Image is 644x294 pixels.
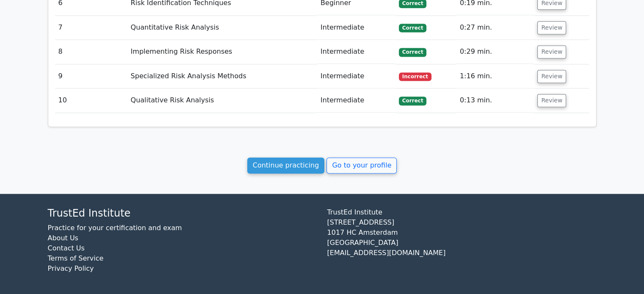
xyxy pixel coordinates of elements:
[48,234,78,242] a: About Us
[399,48,426,56] span: Correct
[48,224,182,232] a: Practice for your certification and exam
[127,64,317,88] td: Specialized Risk Analysis Methods
[317,16,395,40] td: Intermediate
[55,88,127,113] td: 10
[399,72,431,81] span: Incorrect
[537,21,566,34] button: Review
[326,157,397,173] a: Go to your profile
[48,254,104,262] a: Terms of Service
[247,157,325,173] a: Continue practicing
[399,96,426,105] span: Correct
[127,88,317,113] td: Qualitative Risk Analysis
[55,40,127,64] td: 8
[317,64,395,88] td: Intermediate
[48,264,94,272] a: Privacy Policy
[48,244,85,252] a: Contact Us
[127,40,317,64] td: Implementing Risk Responses
[537,45,566,58] button: Review
[456,40,534,64] td: 0:29 min.
[456,88,534,113] td: 0:13 min.
[48,207,317,220] h4: TrustEd Institute
[537,70,566,83] button: Review
[399,24,426,32] span: Correct
[537,94,566,107] button: Review
[456,64,534,88] td: 1:16 min.
[317,88,395,113] td: Intermediate
[322,207,602,280] div: TrustEd Institute [STREET_ADDRESS] 1017 HC Amsterdam [GEOGRAPHIC_DATA] [EMAIL_ADDRESS][DOMAIN_NAME]
[456,16,534,40] td: 0:27 min.
[55,16,127,40] td: 7
[55,64,127,88] td: 9
[127,16,317,40] td: Quantitative Risk Analysis
[317,40,395,64] td: Intermediate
